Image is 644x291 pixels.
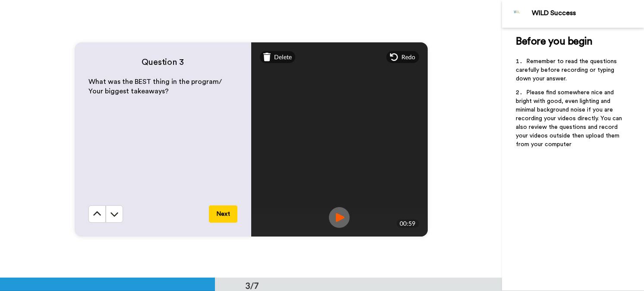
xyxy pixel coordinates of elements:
div: 00:59 [397,219,419,228]
span: Delete [274,53,292,61]
span: Before you begin [516,36,592,47]
span: Redo [402,53,416,61]
span: Please find somewhere nice and bright with good, even lighting and minimal background noise if yo... [516,90,624,147]
div: Redo [386,51,419,63]
img: Profile Image [507,3,527,24]
h4: Question 3 [88,56,237,68]
img: ic_record_play.svg [329,207,350,228]
div: WILD Success [532,9,644,17]
span: What was the BEST thing in the program/ Your biggest takeaways? [88,78,224,95]
div: Delete [260,51,296,63]
button: Next [209,205,237,223]
span: Remember to read the questions carefully before recording or typing down your answer. [516,58,619,82]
